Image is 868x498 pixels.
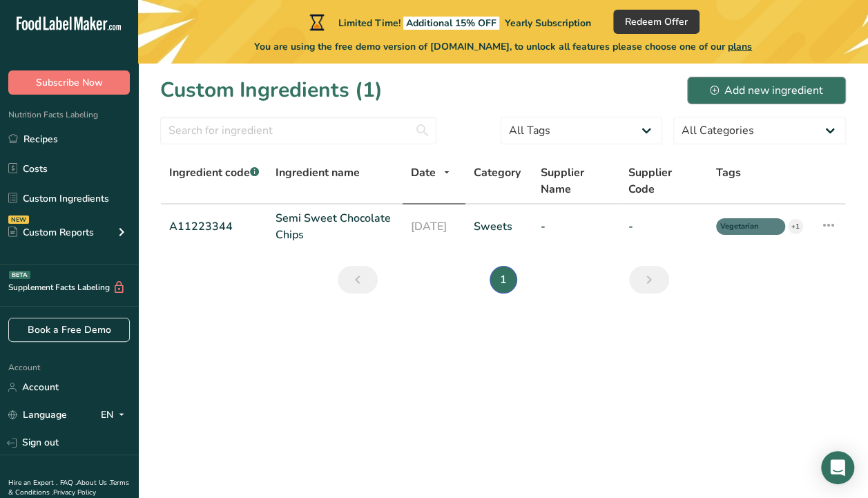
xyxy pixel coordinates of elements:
span: Supplier Name [541,164,612,198]
a: [DATE] [411,218,457,235]
a: Previous [338,266,378,294]
span: Vegetarian [720,221,769,233]
div: Custom Reports [8,225,94,240]
a: A11223344 [169,218,259,235]
a: FAQ . [60,478,77,488]
div: Limited Time! [307,14,591,30]
span: Tags [716,164,741,181]
span: Redeem Offer [625,15,688,29]
div: NEW [8,216,29,224]
div: +1 [788,219,803,234]
a: Semi Sweet Chocolate Chips [276,210,394,243]
a: Book a Free Demo [8,318,130,342]
a: Hire an Expert . [8,478,57,488]
div: Add new ingredient [710,82,823,99]
a: Privacy Policy [53,488,96,497]
a: Terms & Conditions . [8,478,129,497]
button: Redeem Offer [613,10,700,34]
div: EN [101,407,130,423]
button: Add new ingredient [687,77,846,104]
span: Subscribe Now [36,75,103,90]
span: Additional 15% OFF [403,17,499,30]
span: Ingredient code [169,165,259,180]
input: Search for ingredient [160,117,436,144]
span: Yearly Subscription [505,17,591,30]
span: Ingredient name [276,164,360,181]
span: You are using the free demo version of [DOMAIN_NAME], to unlock all features please choose one of... [254,39,752,54]
button: Subscribe Now [8,70,130,95]
h1: Custom Ingredients (1) [160,75,383,106]
a: - [628,218,700,235]
span: Category [474,164,521,181]
span: plans [728,40,752,53]
a: Sweets [474,218,524,235]
a: About Us . [77,478,110,488]
div: Open Intercom Messenger [821,451,854,484]
span: Supplier Code [628,164,700,198]
a: Next [629,266,669,294]
span: Date [411,164,436,181]
div: BETA [9,271,30,279]
a: - [541,218,612,235]
a: Language [8,403,67,427]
